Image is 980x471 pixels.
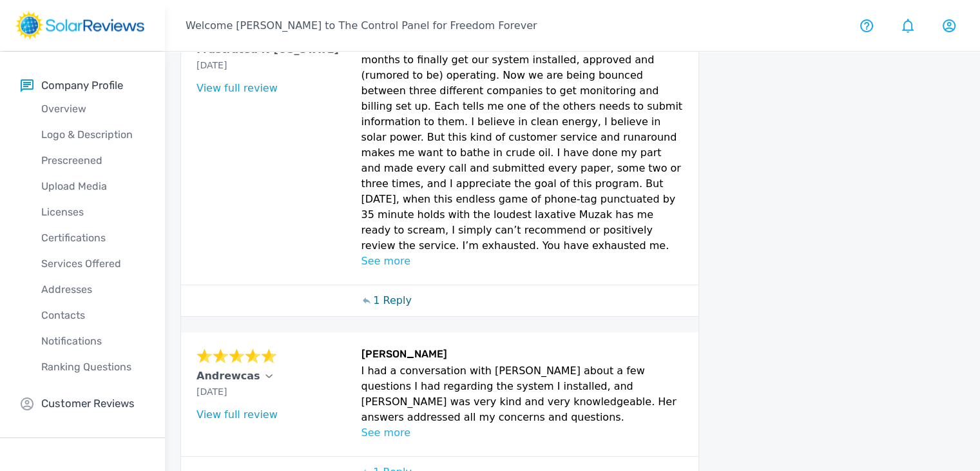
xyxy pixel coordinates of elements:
p: Company Profile [41,77,123,94]
a: Notifications [21,328,165,354]
a: Logo & Description [21,122,165,148]
p: Licenses [21,205,165,220]
p: Overview [21,101,165,117]
p: Andrewcas [197,368,260,384]
p: My experience has been too long to relate here. It took 13 months to finally get our system insta... [361,37,683,254]
p: See more [361,425,683,441]
a: Prescreened [21,148,165,174]
a: View full review [197,408,278,421]
p: Welcome [PERSON_NAME] to The Control Panel for Freedom Forever [186,18,537,34]
p: Upload Media [21,179,165,194]
a: Overview [21,96,165,122]
p: Notifications [21,334,165,349]
a: Ranking Questions [21,354,165,380]
a: Licenses [21,199,165,225]
a: Upload Media [21,174,165,199]
p: 1 Reply [373,293,412,308]
p: Services Offered [21,256,165,272]
p: Prescreened [21,153,165,168]
p: Ranking Questions [21,359,165,375]
span: [DATE] [197,60,227,70]
a: Services Offered [21,251,165,277]
p: Customer Reviews [41,396,135,412]
h6: [PERSON_NAME] [361,348,683,363]
p: Certifications [21,230,165,246]
p: Logo & Description [21,127,165,143]
p: Addresses [21,282,165,297]
p: I had a conversation with [PERSON_NAME] about a few questions I had regarding the system I instal... [361,363,683,425]
p: See more [361,254,683,269]
a: Certifications [21,225,165,251]
a: Contacts [21,303,165,328]
a: View full review [197,82,278,94]
a: Addresses [21,277,165,303]
p: Contacts [21,308,165,323]
span: [DATE] [197,386,227,397]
